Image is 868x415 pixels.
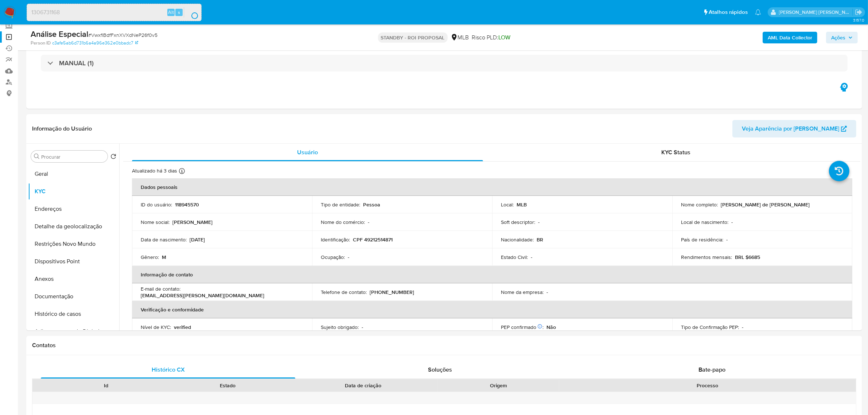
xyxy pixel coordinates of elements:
[28,288,119,305] button: Documentação
[531,254,532,260] p: -
[681,201,718,208] p: Nome completo :
[31,28,88,40] b: Análise Especial
[41,55,848,71] div: MANUAL (1)
[721,201,810,208] p: [PERSON_NAME] de [PERSON_NAME]
[517,201,527,208] p: MLB
[501,236,534,243] p: Nacionalidade :
[681,324,739,330] p: Tipo de Confirmação PEP :
[28,235,119,253] button: Restrições Novo Mundo
[28,253,119,270] button: Dispositivos Point
[28,305,119,323] button: Histórico de casos
[28,218,119,235] button: Detalhe da geolocalização
[501,324,544,330] p: PEP confirmado :
[152,365,185,374] span: Histórico CX
[141,286,180,292] p: E-mail de contato :
[768,32,812,43] b: AML Data Collector
[41,154,105,160] input: Procurar
[763,32,817,43] button: AML Data Collector
[378,32,448,43] p: STANDBY - ROI PROPOSAL
[546,324,556,330] p: Não
[31,40,51,46] b: Person ID
[731,219,733,225] p: -
[662,148,691,156] span: KYC Status
[174,324,191,330] p: verified
[297,148,318,156] span: Usuário
[564,382,851,389] div: Processo
[141,236,187,243] p: Data de nascimento :
[28,323,119,340] button: Adiantamentos de Dinheiro
[855,8,863,16] a: Sair
[735,254,760,260] p: BRL $6685
[698,365,725,374] span: Bate-papo
[681,219,728,225] p: Local de nascimento :
[141,254,159,260] p: Gênero :
[321,324,359,330] p: Sujeito obrigado :
[321,219,365,225] p: Nome do comércio :
[742,324,743,330] p: -
[132,301,852,318] th: Verificação e conformidade
[538,219,540,225] p: -
[370,289,414,295] p: [PHONE_NUMBER]
[172,219,213,225] p: [PERSON_NAME]
[32,125,92,132] h1: Informação do Usuário
[110,154,116,162] button: Retornar ao pedido padrão
[172,382,283,389] div: Estado
[501,289,544,295] p: Nome da empresa :
[178,9,180,16] span: s
[28,165,119,183] button: Geral
[34,154,40,159] button: Procurar
[27,8,201,17] input: Pesquise usuários ou casos...
[368,219,369,225] p: -
[141,292,264,299] p: [EMAIL_ADDRESS][PERSON_NAME][DOMAIN_NAME]
[362,324,363,330] p: -
[321,201,360,208] p: Tipo de entidade :
[59,59,94,67] h3: MANUAL (1)
[348,254,349,260] p: -
[132,266,852,283] th: Informação de contato
[168,9,174,16] span: Alt
[755,9,761,15] a: Notificações
[443,382,554,389] div: Origem
[141,201,172,208] p: ID do usuário :
[428,365,452,374] span: Soluções
[472,34,511,42] span: Risco PLD:
[853,17,864,23] span: 3.157.0
[681,254,732,260] p: Rendimentos mensais :
[52,40,138,46] a: c3afe5ab6d731b6a4a96e362e0bbadc7
[363,201,380,208] p: Pessoa
[32,342,856,349] h1: Contatos
[132,167,177,174] p: Atualizado há 3 dias
[190,236,205,243] p: [DATE]
[293,382,433,389] div: Data de criação
[779,9,853,16] p: emerson.gomes@mercadopago.com.br
[321,289,367,295] p: Telefone de contato :
[88,31,157,39] span: # VwxfIBdfFxnXVXdNeP26f0v5
[162,254,166,260] p: M
[321,254,345,260] p: Ocupação :
[501,201,514,208] p: Local :
[184,7,199,18] button: search-icon
[141,324,171,330] p: Nível de KYC :
[141,219,170,225] p: Nome social :
[732,120,856,137] button: Veja Aparência por [PERSON_NAME]
[28,183,119,200] button: KYC
[28,200,119,218] button: Endereços
[546,289,548,295] p: -
[681,236,723,243] p: País de residência :
[353,236,393,243] p: CPF 49212514871
[726,236,728,243] p: -
[831,32,845,43] span: Ações
[826,32,858,43] button: Ações
[321,236,350,243] p: Identificação :
[451,34,469,42] div: MLB
[50,382,161,389] div: Id
[132,178,852,196] th: Dados pessoais
[501,254,528,260] p: Estado Civil :
[501,219,535,225] p: Soft descriptor :
[537,236,543,243] p: BR
[742,120,839,137] span: Veja Aparência por [PERSON_NAME]
[28,270,119,288] button: Anexos
[499,33,511,42] span: LOW
[175,201,199,208] p: 118945570
[709,8,748,16] span: Atalhos rápidos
